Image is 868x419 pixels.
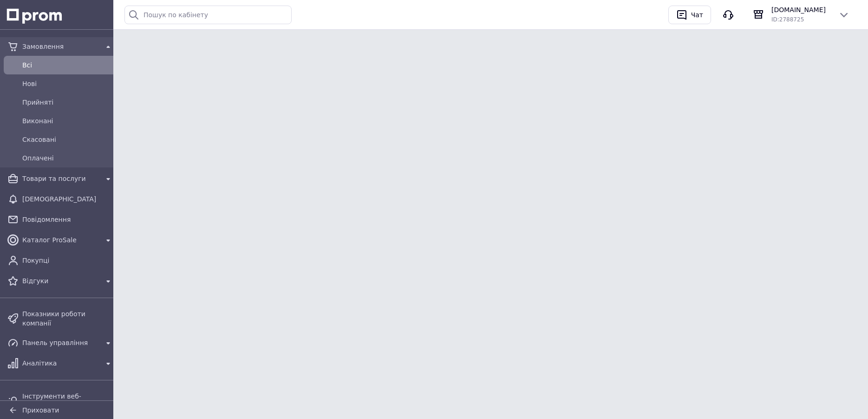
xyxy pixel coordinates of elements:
button: Чат [668,6,711,24]
span: Нові [22,79,114,88]
span: Аналітика [22,359,99,368]
span: Скасовані [22,135,114,144]
span: Відгуки [22,276,99,286]
span: Приховати [22,406,59,414]
span: Оплачені [22,153,114,163]
span: Товари та послуги [22,174,99,183]
span: [DEMOGRAPHIC_DATA] [22,194,114,204]
span: ID: 2788725 [771,16,804,23]
span: Інструменти веб-майстра та SEO [22,392,99,410]
span: Замовлення [22,42,99,51]
span: Виконані [22,116,114,126]
span: Прийняті [22,98,114,107]
span: [DOMAIN_NAME] [771,5,831,14]
span: Каталог ProSale [22,235,99,245]
span: Всi [22,60,114,70]
span: Показники роботи компанії [22,309,114,328]
span: Покупці [22,256,114,265]
span: Повідомлення [22,215,114,224]
div: Чат [689,8,705,22]
input: Пошук по кабінету [124,6,292,24]
span: Панель управління [22,338,99,347]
